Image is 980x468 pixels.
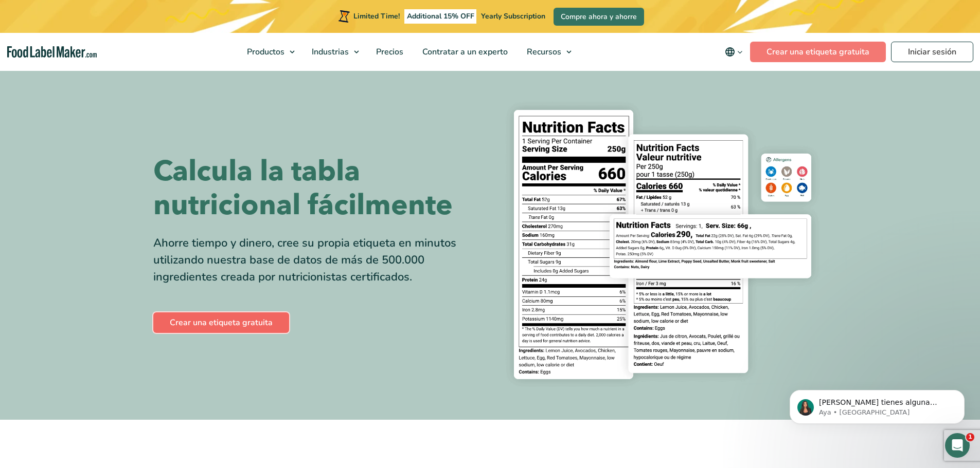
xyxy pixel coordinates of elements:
[945,433,970,458] iframe: Intercom live chat
[750,42,886,62] a: Crear una etiqueta gratuita
[238,33,300,71] a: Productos
[481,11,545,21] span: Yearly Subscription
[373,46,404,58] span: Precios
[353,11,400,21] span: Limited Time!
[524,46,562,58] span: Recursos
[891,42,973,62] a: Iniciar sesión
[244,46,286,58] span: Productos
[774,368,980,440] iframe: Intercom notifications mensaje
[966,433,974,441] span: 1
[404,9,477,24] span: Additional 15% OFF
[302,33,364,71] a: Industrias
[419,46,509,58] span: Contratar a un experto
[518,33,577,71] a: Recursos
[554,8,644,26] a: Compre ahora y ahorre
[153,312,289,333] a: Crear una etiqueta gratuita
[413,33,515,71] a: Contratar a un experto
[367,33,411,71] a: Precios
[153,235,483,286] div: Ahorre tiempo y dinero, cree su propia etiqueta en minutos utilizando nuestra base de datos de má...
[153,155,483,222] h1: Calcula la tabla nutricional fácilmente
[309,46,350,58] span: Industrias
